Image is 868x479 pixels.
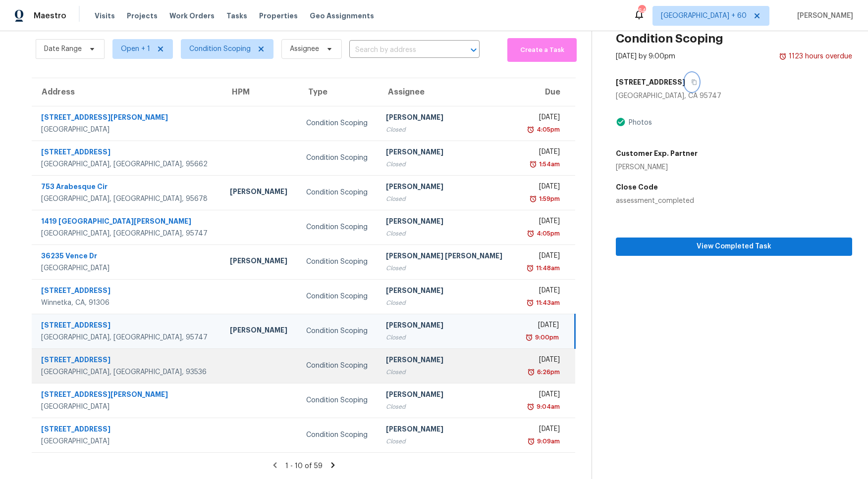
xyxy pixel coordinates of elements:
div: [GEOGRAPHIC_DATA], [GEOGRAPHIC_DATA], 93536 [41,367,214,377]
img: Overdue Alarm Icon [526,298,534,308]
div: Closed [386,229,507,239]
div: Closed [386,159,507,169]
div: [STREET_ADDRESS][PERSON_NAME] [41,112,214,125]
h2: Condition Scoping [616,34,723,44]
div: [DATE] [523,286,560,298]
h5: [STREET_ADDRESS] [616,77,685,87]
div: [DATE] [523,389,560,402]
div: 1:59pm [537,194,560,204]
div: [DATE] [523,147,560,159]
div: Photos [626,118,652,128]
div: [PERSON_NAME] [230,187,290,199]
div: [DATE] [523,355,560,367]
div: 11:48am [534,263,560,273]
span: [GEOGRAPHIC_DATA] + 60 [661,11,747,21]
span: Create a Task [512,45,572,56]
div: [DATE] [523,112,560,125]
span: Visits [95,11,115,21]
div: [DATE] by 9:00pm [616,51,675,61]
div: 11:43am [534,298,560,308]
div: 4:05pm [535,125,560,135]
div: [GEOGRAPHIC_DATA], [GEOGRAPHIC_DATA], 95747 [41,229,214,239]
span: Open + 1 [121,44,150,54]
span: Properties [259,11,298,21]
div: [DATE] [523,216,560,229]
div: 36235 Vence Dr [41,251,214,263]
div: [PERSON_NAME] [386,320,507,333]
div: [GEOGRAPHIC_DATA] [41,125,214,135]
span: Condition Scoping [189,44,251,54]
div: 1419 [GEOGRAPHIC_DATA][PERSON_NAME] [41,216,214,229]
h5: Close Code [616,182,852,192]
div: Closed [386,402,507,412]
h5: Customer Exp. Partner [616,148,698,158]
div: [DATE] [523,424,560,436]
div: [PERSON_NAME] [386,286,507,298]
div: [GEOGRAPHIC_DATA], [GEOGRAPHIC_DATA], 95747 [41,333,214,342]
img: Overdue Alarm Icon [529,159,537,169]
button: Create a Task [507,38,577,62]
img: Overdue Alarm Icon [527,436,535,446]
div: [GEOGRAPHIC_DATA], [GEOGRAPHIC_DATA], 95678 [41,194,214,204]
div: [GEOGRAPHIC_DATA] [41,436,214,446]
input: Search by address [349,43,452,58]
div: Closed [386,333,507,342]
img: Overdue Alarm Icon [527,367,535,377]
button: Open [467,43,481,57]
div: [GEOGRAPHIC_DATA], [GEOGRAPHIC_DATA], 95662 [41,159,214,169]
span: Tasks [226,12,247,19]
img: Overdue Alarm Icon [527,402,535,412]
div: [PERSON_NAME] [386,424,507,436]
div: [DATE] [523,320,559,333]
th: Due [515,78,575,106]
div: 9:00pm [533,333,559,342]
div: 1:54am [537,159,560,169]
div: 1123 hours overdue [787,51,852,61]
div: Closed [386,436,507,446]
img: Overdue Alarm Icon [527,125,535,135]
div: [PERSON_NAME] [386,216,507,229]
div: 6:26pm [535,367,560,377]
th: Type [298,78,379,106]
div: [PERSON_NAME] [386,355,507,367]
img: Artifact Present Icon [616,117,626,127]
img: Overdue Alarm Icon [525,333,533,342]
span: [PERSON_NAME] [793,11,853,21]
div: 9:09am [535,436,560,446]
div: [GEOGRAPHIC_DATA] [41,263,214,273]
img: Overdue Alarm Icon [529,194,537,204]
div: Condition Scoping [306,430,371,440]
div: [PERSON_NAME] [230,325,290,337]
div: Closed [386,298,507,308]
div: [PERSON_NAME] [386,112,507,125]
div: Condition Scoping [306,222,371,232]
th: Address [32,78,222,106]
span: Work Orders [169,11,215,21]
button: View Completed Task [616,238,852,256]
div: [PERSON_NAME] [230,256,290,268]
button: Copy Address [685,73,699,91]
div: [STREET_ADDRESS] [41,286,214,298]
span: Geo Assignments [310,11,374,21]
div: [GEOGRAPHIC_DATA] [41,402,214,412]
div: [DATE] [523,251,560,263]
div: [STREET_ADDRESS] [41,355,214,367]
span: Projects [127,11,158,21]
div: [PERSON_NAME] [386,389,507,402]
div: [PERSON_NAME] [386,182,507,194]
span: Maestro [34,11,66,21]
div: [PERSON_NAME] [616,162,698,172]
div: Condition Scoping [306,326,371,336]
div: [STREET_ADDRESS][PERSON_NAME] [41,389,214,402]
div: 753 Arabesque Cir [41,182,214,194]
div: 9:04am [535,402,560,412]
span: Date Range [44,44,82,54]
div: [STREET_ADDRESS] [41,147,214,159]
div: [GEOGRAPHIC_DATA], CA 95747 [616,91,852,101]
span: View Completed Task [624,240,844,253]
div: Condition Scoping [306,361,371,371]
div: [PERSON_NAME] [PERSON_NAME] [386,251,507,263]
div: Condition Scoping [306,395,371,405]
th: HPM [222,78,298,106]
div: Condition Scoping [306,118,371,128]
